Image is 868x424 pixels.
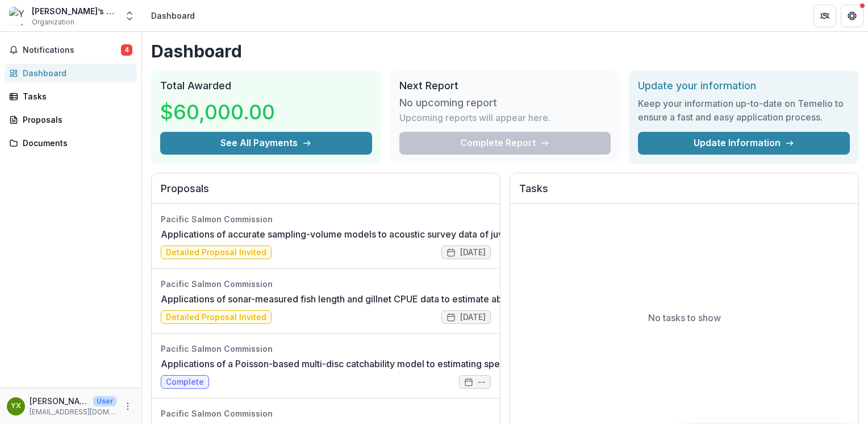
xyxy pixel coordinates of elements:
[5,41,137,59] button: Notifications4
[23,114,128,126] div: Proposals
[23,137,128,149] div: Documents
[5,110,137,129] a: Proposals
[147,7,199,24] nav: breadcrumb
[638,97,850,124] h3: Keep your information up-to-date on Temelio to ensure a fast and easy application process.
[638,80,850,92] h2: Update your information
[30,407,116,417] p: [EMAIL_ADDRESS][DOMAIN_NAME]
[121,44,132,56] span: 4
[32,5,117,17] div: [PERSON_NAME]’s Fisheries Consulting
[23,90,128,102] div: Tasks
[161,227,788,241] a: Applications of accurate sampling-volume models to acoustic survey data of juvenile sockeye in ma...
[160,132,372,155] button: See All Payments
[648,311,721,325] p: No tasks to show
[160,97,275,127] h3: $60,000.00
[5,134,137,152] a: Documents
[519,182,849,204] h2: Tasks
[161,357,695,371] a: Applications of a Poisson-based multi-disc catchability model to estimating species compositions ...
[122,5,137,27] button: Open entity switcher
[160,80,372,92] h2: Total Awarded
[30,395,89,407] p: [PERSON_NAME]
[23,45,121,55] span: Notifications
[813,5,836,27] button: Partners
[399,111,550,124] p: Upcoming reports will appear here.
[399,97,497,109] h3: No upcoming report
[161,292,848,306] a: Applications of sonar-measured fish length and gillnet CPUE data to estimate abundances of indivi...
[638,132,850,155] a: Update Information
[841,5,863,27] button: Get Help
[151,10,195,22] div: Dashboard
[161,182,491,204] h2: Proposals
[93,396,116,406] p: User
[399,80,611,92] h2: Next Report
[11,402,21,410] div: Yunbo Xie
[32,17,74,27] span: Organization
[5,64,137,82] a: Dashboard
[23,67,128,79] div: Dashboard
[9,7,27,25] img: Yunbo’s Fisheries Consulting
[151,41,859,61] h1: Dashboard
[5,87,137,106] a: Tasks
[121,400,135,413] button: More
